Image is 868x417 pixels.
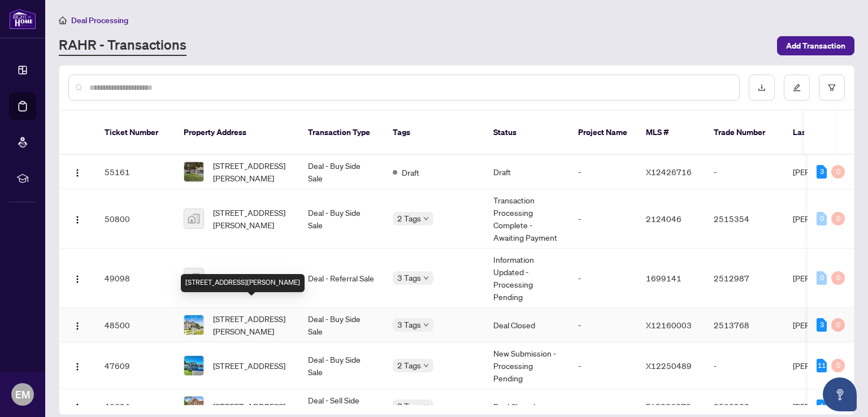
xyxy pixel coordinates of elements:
button: Logo [68,210,86,228]
img: thumbnail-img [184,315,203,335]
button: Open asap [823,377,857,411]
td: 49098 [96,249,175,308]
td: Deal - Buy Side Sale [299,189,384,249]
img: thumbnail-img [184,209,203,228]
span: down [423,216,429,221]
td: Deal - Buy Side Sale [299,155,384,189]
img: logo [9,8,36,29]
span: down [423,322,429,328]
td: New Submission - Processing Pending [484,342,569,389]
span: X12250489 [646,360,692,371]
span: [STREET_ADDRESS] [213,359,285,372]
div: 0 [817,212,827,225]
div: [STREET_ADDRESS][PERSON_NAME] [181,274,305,292]
td: 2512987 [705,249,784,308]
button: edit [784,75,810,101]
td: Information Updated - Processing Pending [484,249,569,308]
span: [STREET_ADDRESS][PERSON_NAME] [213,312,290,337]
span: edit [793,84,801,92]
img: thumbnail-img [184,397,203,416]
td: - [569,249,637,308]
th: Ticket Number [96,111,175,155]
span: Draft [402,166,419,179]
span: EM [15,386,30,402]
td: 2515354 [705,189,784,249]
span: down [423,403,429,409]
span: filter [828,84,836,92]
span: [STREET_ADDRESS][PERSON_NAME] [213,206,290,231]
td: - [705,342,784,389]
img: Logo [73,403,82,412]
div: 0 [831,165,845,179]
span: 2 Tags [397,359,421,372]
div: 3 [817,318,827,332]
button: Logo [68,316,86,334]
div: 3 [817,165,827,179]
span: 1699141 [646,273,682,283]
button: Logo [68,397,86,415]
div: 0 [831,271,845,285]
td: Deal - Buy Side Sale [299,342,384,389]
span: down [423,363,429,368]
td: - [569,189,637,249]
td: 55161 [96,155,175,189]
span: X12426716 [646,167,692,177]
img: thumbnail-img [184,356,203,375]
div: 0 [817,271,827,285]
div: 1 [817,399,827,413]
span: Add Transaction [786,37,845,55]
button: download [749,75,775,101]
button: Logo [68,357,86,375]
img: Logo [73,322,82,331]
span: Deal Processing [71,15,128,25]
span: down [423,275,429,281]
th: Status [484,111,569,155]
div: 0 [831,212,845,225]
span: 3 Tags [397,271,421,284]
span: X12160003 [646,320,692,330]
span: E12236379 [646,401,691,411]
img: Logo [73,215,82,224]
button: Logo [68,163,86,181]
button: Logo [68,269,86,287]
td: 50800 [96,189,175,249]
td: - [569,342,637,389]
td: Draft [484,155,569,189]
span: [STREET_ADDRESS] [213,400,285,412]
button: Add Transaction [777,36,854,55]
span: home [59,16,67,24]
img: thumbnail-img [184,268,203,288]
span: 3 Tags [397,318,421,331]
td: Transaction Processing Complete - Awaiting Payment [484,189,569,249]
div: 0 [831,318,845,332]
td: 2513768 [705,308,784,342]
td: Deal - Referral Sale [299,249,384,308]
td: - [705,155,784,189]
div: 11 [817,359,827,372]
img: Logo [73,275,82,284]
th: Transaction Type [299,111,384,155]
td: Deal - Buy Side Sale [299,308,384,342]
span: 2124046 [646,214,682,224]
th: Project Name [569,111,637,155]
th: Property Address [175,111,299,155]
td: Deal Closed [484,308,569,342]
th: Trade Number [705,111,784,155]
td: 47609 [96,342,175,389]
div: 0 [831,359,845,372]
span: - [213,272,216,284]
span: [STREET_ADDRESS][PERSON_NAME] [213,159,290,184]
span: 2 Tags [397,212,421,225]
td: - [569,155,637,189]
th: Tags [384,111,484,155]
button: filter [819,75,845,101]
img: thumbnail-img [184,162,203,181]
span: 3 Tags [397,399,421,412]
img: Logo [73,362,82,371]
a: RAHR - Transactions [59,36,186,56]
th: MLS # [637,111,705,155]
td: 48500 [96,308,175,342]
img: Logo [73,168,82,177]
span: download [758,84,766,92]
td: - [569,308,637,342]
